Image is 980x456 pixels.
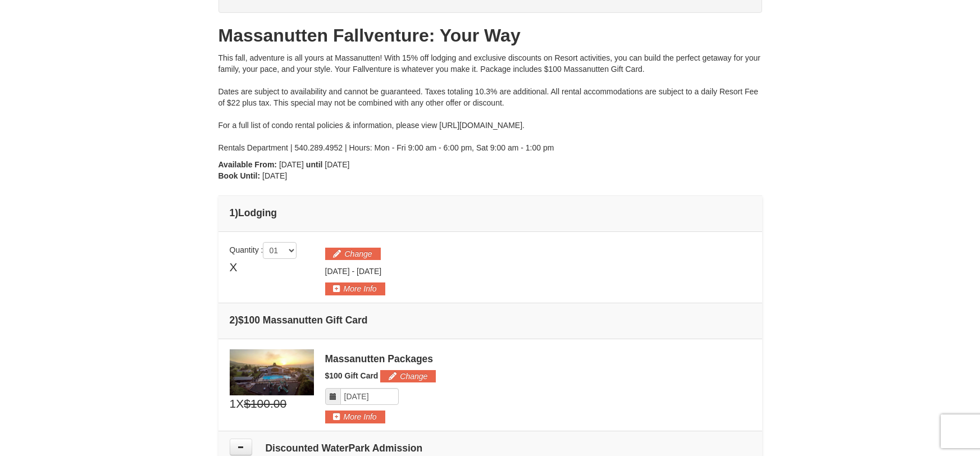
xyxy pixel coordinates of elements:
button: More Info [325,411,385,423]
h4: 2 $100 Massanutten Gift Card [230,314,751,326]
button: Change [325,248,381,260]
h4: Discounted WaterPark Admission [230,443,751,454]
span: - [352,267,354,276]
div: Massanutten Packages [325,353,751,364]
span: [DATE] [357,267,381,276]
span: X [236,395,244,412]
span: Quantity : [230,245,297,254]
span: 1 [230,395,236,412]
button: Change [380,370,436,382]
span: [DATE] [325,160,349,169]
span: [DATE] [325,267,350,276]
img: 6619879-1.jpg [230,349,314,395]
strong: Available From: [218,160,277,169]
span: $100 Gift Card [325,371,379,380]
span: [DATE] [262,171,287,180]
span: [DATE] [279,160,304,169]
strong: Book Until: [218,171,261,180]
span: X [230,259,238,276]
h4: 1 Lodging [230,207,751,218]
span: ) [235,314,238,326]
div: This fall, adventure is all yours at Massanutten! With 15% off lodging and exclusive discounts on... [218,52,762,153]
h1: Massanutten Fallventure: Your Way [218,24,762,47]
span: $100.00 [244,395,286,412]
strong: until [306,160,323,169]
span: ) [235,207,238,218]
button: More Info [325,282,385,295]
